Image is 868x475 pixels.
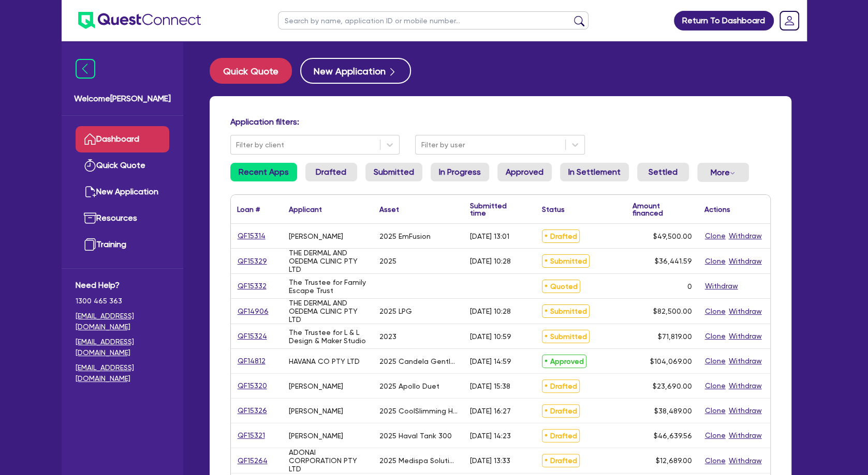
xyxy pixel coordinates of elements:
div: Status [542,206,565,213]
span: 1300 465 363 [76,296,169,307]
span: Need Help? [76,279,169,292]
div: 2025 Candela GentleMax Pro [379,357,458,365]
a: Quick Quote [210,58,300,84]
img: quick-quote [84,159,96,172]
a: QF14812 [237,355,266,367]
button: Clone [704,430,726,441]
a: QF15314 [237,230,266,242]
button: Withdraw [728,430,762,441]
span: Submitted [542,330,590,343]
span: Submitted [542,304,590,318]
a: [EMAIL_ADDRESS][DOMAIN_NAME] [76,311,169,332]
a: QF14906 [237,305,269,317]
img: icon-menu-close [76,59,95,79]
div: ADONAI CORPORATION PTY LTD [289,448,367,473]
a: QF15324 [237,330,268,342]
div: [DATE] 10:28 [470,257,511,265]
div: [PERSON_NAME] [289,382,343,390]
a: Submitted [365,163,422,181]
span: Welcome [PERSON_NAME] [74,93,171,105]
div: 2023 [379,332,396,341]
a: In Progress [431,163,489,181]
div: [DATE] 10:28 [470,307,511,315]
a: Training [76,232,169,258]
a: QF15264 [237,455,268,467]
div: THE DERMAL AND OEDEMA CLINIC PTY LTD [289,299,367,324]
div: THE DERMAL AND OEDEMA CLINIC PTY LTD [289,249,367,273]
button: Clone [704,230,726,242]
span: Drafted [542,404,580,418]
a: Dropdown toggle [776,7,803,34]
button: Dropdown toggle [697,163,749,182]
a: Approved [497,163,552,181]
button: Clone [704,255,726,267]
a: QF15326 [237,405,268,417]
img: training [84,238,96,251]
a: Recent Apps [230,163,297,181]
div: [DATE] 16:27 [470,407,511,415]
a: Dashboard [76,126,169,152]
div: [DATE] 13:33 [470,456,510,465]
button: Withdraw [728,380,762,392]
button: Withdraw [728,305,762,317]
div: 2025 EmFusion [379,232,431,240]
div: The Trustee for L & L Design & Maker Studio [289,328,367,345]
div: 2025 Haval Tank 300 [379,432,452,440]
div: HAVANA CO PTY LTD [289,357,360,365]
span: $38,489.00 [654,407,692,415]
span: $36,441.59 [655,257,692,265]
div: 2025 LPG [379,307,412,315]
a: Drafted [305,163,357,181]
div: Actions [704,206,730,213]
div: [DATE] 13:01 [470,232,509,240]
button: Withdraw [728,405,762,417]
button: Withdraw [728,230,762,242]
button: Withdraw [728,330,762,342]
button: Clone [704,355,726,367]
span: $46,639.56 [654,432,692,440]
a: QF15320 [237,380,268,392]
span: Drafted [542,429,580,442]
div: [PERSON_NAME] [289,232,343,240]
button: Clone [704,455,726,467]
div: Asset [379,206,399,213]
span: $104,069.00 [650,357,692,365]
span: Drafted [542,229,580,243]
button: Clone [704,330,726,342]
img: resources [84,212,96,224]
div: Applicant [289,206,322,213]
div: 2025 CoolSlimming HiFU [379,407,458,415]
button: Withdraw [704,280,739,292]
div: [DATE] 15:38 [470,382,510,390]
button: Clone [704,405,726,417]
a: In Settlement [560,163,629,181]
button: Withdraw [728,355,762,367]
span: Drafted [542,454,580,467]
div: Amount financed [632,202,692,217]
span: $23,690.00 [653,382,692,390]
div: 2025 Apollo Duet [379,382,439,390]
span: Submitted [542,254,590,268]
div: [PERSON_NAME] [289,407,343,415]
a: [EMAIL_ADDRESS][DOMAIN_NAME] [76,362,169,384]
a: QF15329 [237,255,268,267]
div: Submitted time [470,202,520,217]
h4: Application filters: [230,117,771,127]
a: [EMAIL_ADDRESS][DOMAIN_NAME] [76,336,169,358]
a: New Application [76,179,169,205]
div: [DATE] 14:59 [470,357,511,365]
div: 2025 Medispa Solutions MED Scanner [379,456,458,465]
a: Resources [76,205,169,232]
button: Quick Quote [210,58,292,84]
button: Clone [704,380,726,392]
div: [PERSON_NAME] [289,432,343,440]
a: QF15332 [237,280,267,292]
a: Settled [637,163,689,181]
input: Search by name, application ID or mobile number... [278,11,589,29]
div: [DATE] 10:59 [470,332,511,341]
button: New Application [300,58,411,84]
img: quest-connect-logo-blue [78,12,201,29]
span: Quoted [542,280,580,293]
span: Drafted [542,379,580,393]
